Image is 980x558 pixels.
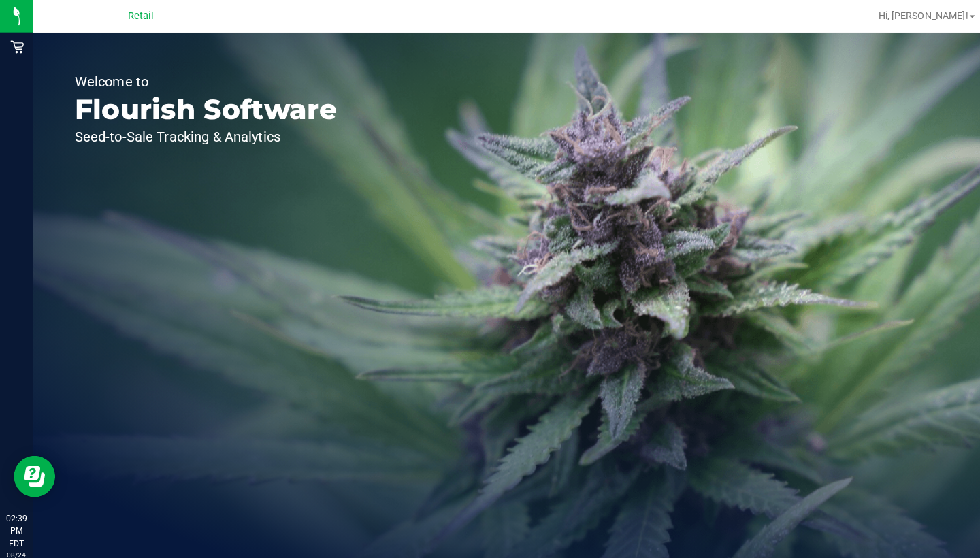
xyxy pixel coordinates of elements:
[14,449,54,490] iframe: Resource center
[73,128,332,142] p: Seed-to-Sale Tracking & Analytics
[73,94,332,121] p: Flourish Software
[73,73,332,87] p: Welcome to
[6,542,27,552] p: 08/24
[866,10,954,21] span: Hi, [PERSON_NAME]!
[126,10,152,22] span: Retail
[6,505,27,542] p: 02:39 PM EDT
[10,39,24,53] inline-svg: Retail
